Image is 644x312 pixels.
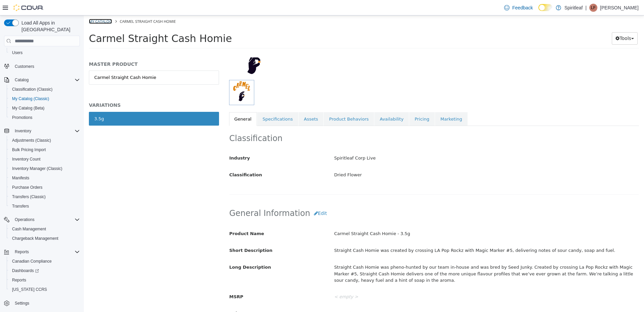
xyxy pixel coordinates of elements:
[145,97,173,111] a: General
[12,248,80,256] span: Reports
[7,136,83,145] button: Adjustments (Classic)
[290,97,325,111] a: Availability
[215,97,239,111] a: Assets
[12,138,51,143] span: Adjustments (Classic)
[7,285,83,294] button: [US_STATE] CCRS
[7,234,83,243] button: Chargeback Management
[12,248,32,256] button: Reports
[13,4,44,11] img: Cova
[12,216,80,224] span: Operations
[12,236,58,241] span: Chargeback Management
[12,287,47,292] span: [US_STATE] CCRS
[7,224,83,234] button: Cash Management
[9,285,80,294] span: Washington CCRS
[12,259,52,264] span: Canadian Compliance
[1,215,83,224] button: Operations
[9,234,61,242] a: Chargeback Management
[12,175,29,181] span: Manifests
[146,157,178,162] span: Classification
[245,154,560,166] div: Dried Flower
[9,49,80,57] span: Users
[12,185,43,190] span: Purchase Orders
[351,97,384,111] a: Marketing
[15,64,34,69] span: Customers
[7,164,83,173] button: Inventory Manager (Classic)
[9,155,43,163] a: Inventory Count
[12,62,37,71] a: Customers
[36,3,92,8] span: Carmel Straight Cash Homie
[15,301,29,306] span: Settings
[9,95,80,103] span: My Catalog (Classic)
[12,127,34,135] button: Inventory
[9,174,32,182] a: Manifests
[12,216,37,224] button: Operations
[9,85,55,93] a: Classification (Classic)
[12,299,32,307] a: Settings
[9,174,80,182] span: Manifests
[146,192,555,204] h2: General Information
[7,183,83,192] button: Purchase Orders
[5,87,135,93] h5: VARIATIONS
[9,276,80,284] span: Reports
[146,279,160,284] span: MSRP
[12,226,46,232] span: Cash Management
[12,157,41,162] span: Inventory Count
[1,61,83,71] button: Customers
[591,4,596,12] span: LF
[7,48,83,57] button: Users
[12,96,49,101] span: My Catalog (Classic)
[9,276,29,284] a: Reports
[15,249,29,255] span: Reports
[173,97,214,111] a: Specifications
[146,216,180,221] span: Product Name
[240,97,290,111] a: Product Behaviors
[9,202,32,210] a: Transfers
[538,4,552,11] input: Dark Mode
[9,193,48,201] a: Transfers (Classic)
[12,166,62,171] span: Inventory Manager (Classic)
[9,225,49,233] a: Cash Management
[245,246,560,271] div: Straight Cash Homie was pheno-hunted by our team in-house and was bred by Seed Junky. Created by ...
[15,77,29,83] span: Catalog
[7,113,83,122] button: Promotions
[146,140,166,145] span: Industry
[12,76,31,84] button: Catalog
[5,17,148,29] span: Carmel Straight Cash Homie
[565,4,583,12] p: Spiritleaf
[9,285,50,294] a: [US_STATE] CCRS
[5,55,135,69] a: Carmel Straight Cash Homie
[9,104,80,112] span: My Catalog (Beta)
[512,4,533,11] span: Feedback
[9,136,54,144] a: Adjustments (Classic)
[12,147,46,152] span: Bulk Pricing Import
[7,85,83,94] button: Classification (Classic)
[1,247,83,257] button: Reports
[1,298,83,308] button: Settings
[9,165,65,173] a: Inventory Manager (Classic)
[12,268,39,273] span: Dashboards
[226,192,247,204] button: Edit
[9,183,45,191] a: Purchase Orders
[7,173,83,183] button: Manifests
[7,192,83,202] button: Transfers (Classic)
[9,225,80,233] span: Cash Management
[9,202,80,210] span: Transfers
[12,105,45,111] span: My Catalog (Beta)
[325,97,351,111] a: Pricing
[7,257,83,266] button: Canadian Compliance
[5,3,28,8] a: My Catalog
[12,115,33,120] span: Promotions
[12,62,80,71] span: Customers
[589,4,597,12] div: Leanne F
[12,277,26,283] span: Reports
[12,87,53,92] span: Classification (Classic)
[245,137,560,149] div: Spiritleaf Corp Live
[146,118,555,128] h2: Classification
[9,257,80,265] span: Canadian Compliance
[9,257,54,265] a: Canadian Compliance
[9,114,35,122] a: Promotions
[245,229,560,241] div: Straight Cash Homie was created by crossing LA Pop Rockz with Magic Marker #5, delivering notes o...
[9,165,80,173] span: Inventory Manager (Classic)
[245,213,560,224] div: Carmel Straight Cash Homie - 3.5g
